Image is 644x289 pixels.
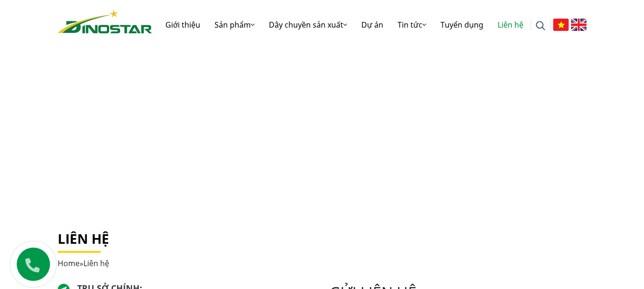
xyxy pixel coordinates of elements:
[354,10,390,40] a: Dự án
[158,10,207,40] a: Giới thiệu
[433,10,491,40] a: Tuyển dụng
[58,258,80,269] a: Home
[262,10,354,40] a: Dây chuyền sản xuất
[491,10,531,40] a: Liên hệ
[553,19,569,31] img: Tiếng Việt
[58,258,109,269] span: »
[571,19,587,31] img: English
[390,10,433,40] a: Tin tức
[83,258,109,269] span: Liên hệ
[207,10,262,40] a: Sản phẩm
[536,21,545,30] img: search
[58,231,587,247] h1: Liên hệ
[58,10,152,33] img: logo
